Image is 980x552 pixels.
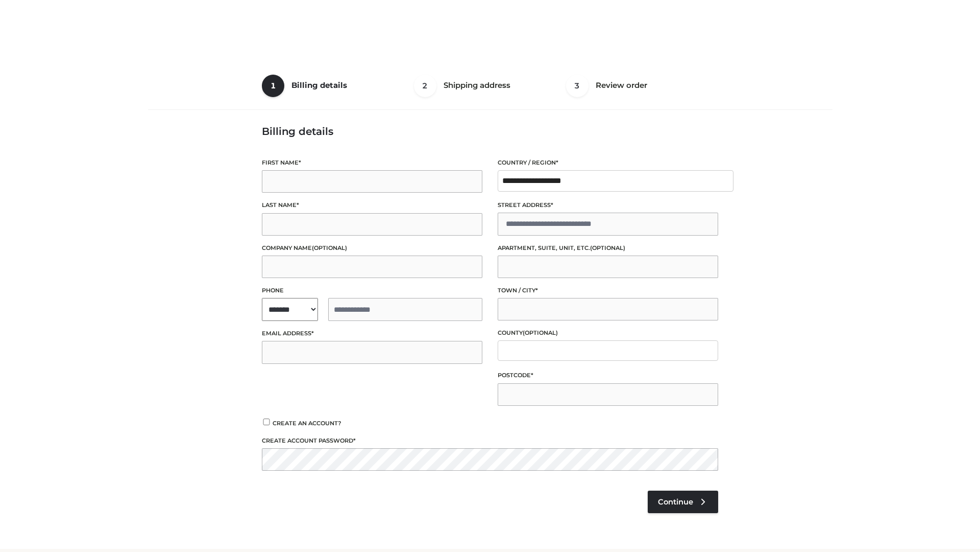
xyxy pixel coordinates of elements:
label: Email address [262,329,482,338]
label: Create account password [262,436,718,446]
span: Billing details [291,80,347,90]
label: County [498,328,718,338]
label: Street address [498,200,718,210]
label: Last name [262,200,482,210]
span: Continue [658,497,693,507]
label: Country / Region [498,158,718,168]
span: (optional) [523,329,558,336]
label: Postcode [498,371,718,380]
label: Company name [262,243,482,253]
label: Town / City [498,286,718,295]
span: 2 [414,75,436,97]
h3: Billing details [262,125,718,137]
span: (optional) [312,244,347,251]
span: 1 [262,75,284,97]
label: First name [262,158,482,168]
label: Apartment, suite, unit, etc. [498,243,718,253]
span: 3 [566,75,589,97]
span: (optional) [590,244,625,251]
label: Phone [262,286,482,295]
input: Create an account? [262,419,271,425]
span: Review order [596,80,647,90]
span: Shipping address [444,80,510,90]
span: Create an account? [273,420,341,427]
a: Continue [648,491,718,513]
